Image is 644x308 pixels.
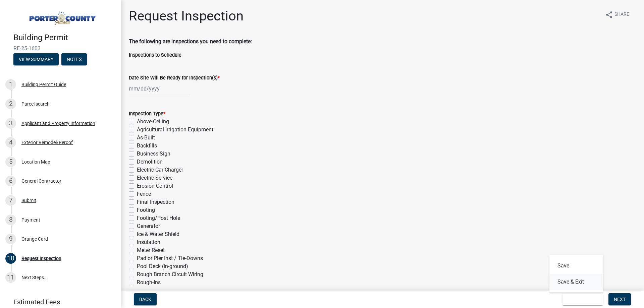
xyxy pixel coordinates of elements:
[605,11,613,19] i: share
[5,176,16,186] div: 6
[568,297,594,302] span: Save & Exit
[21,121,95,126] div: Applicant and Property Information
[608,293,631,305] button: Next
[5,234,16,244] div: 9
[21,218,40,222] div: Payment
[137,222,160,230] label: Generator
[5,157,16,167] div: 5
[13,45,107,52] span: RE-25-1603
[137,166,183,174] label: Electric Car Charger
[137,287,180,295] label: Rough-Ins (4 way)
[5,118,16,129] div: 3
[13,33,115,43] h4: Building Permit
[129,53,181,58] label: Inspections to Schedule
[21,256,61,261] div: Request Inspection
[13,7,110,26] img: Porter County, Indiana
[21,160,50,164] div: Location Map
[600,8,635,21] button: shareShare
[137,230,179,238] label: Ice & Water Shield
[21,82,66,87] div: Building Permit Guide
[137,254,203,262] label: Pad or Pier Inst / Tie-Downs
[134,293,157,305] button: Back
[129,76,220,80] label: Date Site Will Be Ready for Inspection(s)
[137,214,180,222] label: Footing/Post Hole
[13,57,59,62] wm-modal-confirm: Summary
[5,99,16,109] div: 2
[21,237,48,241] div: Orange Card
[5,137,16,148] div: 4
[549,255,603,293] div: Save & Exit
[21,198,36,203] div: Submit
[139,297,151,302] span: Back
[614,297,626,302] span: Next
[562,293,603,305] button: Save & Exit
[549,258,603,274] button: Save
[5,195,16,206] div: 7
[549,274,603,290] button: Save & Exit
[137,198,174,206] label: Final Inspection
[5,272,16,283] div: 11
[137,134,155,142] label: As-Built
[21,140,73,145] div: Exterior Remodel/Reroof
[5,214,16,225] div: 8
[137,190,151,198] label: Fence
[61,57,87,62] wm-modal-confirm: Notes
[137,142,157,150] label: Backfills
[137,150,170,158] label: Business Sign
[137,118,169,126] label: Above-Ceiling
[129,8,244,24] h1: Request Inspection
[137,262,188,270] label: Pool Deck (in-ground)
[129,38,252,45] strong: The following are inspections you need to complete:
[137,279,161,287] label: Rough-Ins
[13,53,59,65] button: View Summary
[137,206,155,214] label: Footing
[137,126,213,134] label: Agricultural Irrigation Equipment
[5,253,16,264] div: 10
[137,270,203,279] label: Rough Branch Circuit Wiring
[21,102,50,106] div: Parcel search
[5,79,16,90] div: 1
[137,158,163,166] label: Demolition
[137,182,173,190] label: Erosion Control
[129,82,190,96] input: mm/dd/yyyy
[129,112,165,116] label: Inspection Type
[21,179,61,183] div: General Contractor
[137,246,165,254] label: Meter Reset
[61,53,87,65] button: Notes
[137,174,172,182] label: Electric Service
[614,11,629,19] span: Share
[137,238,160,246] label: Insulation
